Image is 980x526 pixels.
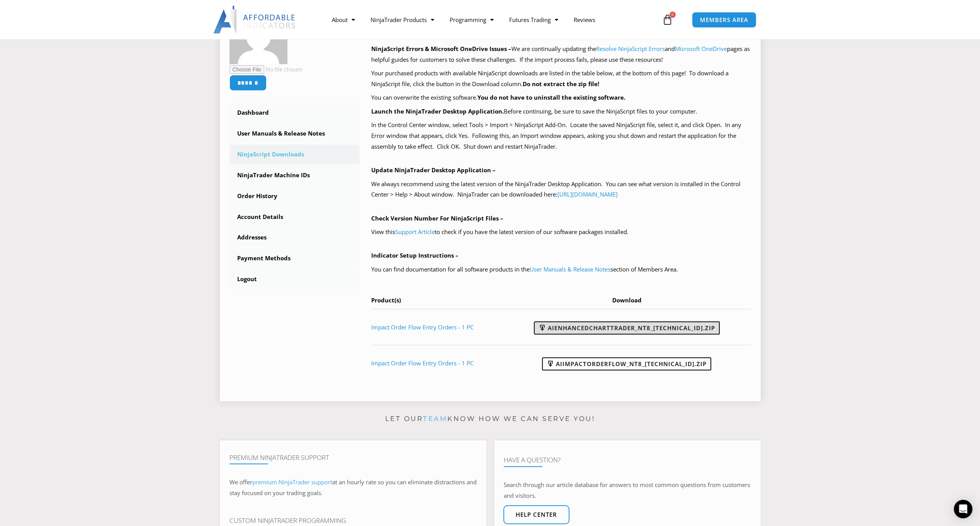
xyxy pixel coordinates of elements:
a: 0 [651,8,684,31]
a: About [324,11,362,29]
p: Before continuing, be sure to save the NinjaScript files to your computer. [371,106,751,117]
b: You do not have to uninstall the existing software. [477,93,625,101]
nav: Account pages [229,103,360,289]
span: 0 [669,12,676,18]
span: at an hourly rate so you can eliminate distractions and stay focused on your trading goals. [229,478,477,497]
b: NinjaScript Errors & Microsoft OneDrive Issues – [371,45,511,53]
h4: Custom NinjaTrader Programming [229,517,477,524]
a: Microsoft OneDrive [675,45,727,53]
div: Open Intercom Messenger [954,500,972,518]
a: MEMBERS AREA [692,12,756,28]
a: Reviews [566,11,603,29]
span: Download [612,296,642,304]
span: Help center [516,512,557,518]
p: We always recommend using the latest version of the NinjaTrader Desktop Application. You can see ... [371,179,751,200]
p: Your purchased products with available NinjaScript downloads are listed in the table below, at th... [371,68,751,90]
a: Logout [229,269,360,289]
p: You can overwrite the existing software. [371,92,751,103]
img: LogoAI | Affordable Indicators – NinjaTrader [213,6,296,34]
a: NinjaTrader Machine IDs [229,165,360,185]
a: [URL][DOMAIN_NAME] [557,190,618,198]
a: Impact Order Flow Entry Orders - 1 PC [371,359,474,367]
a: Order History [229,186,360,206]
a: Help center [503,505,569,524]
span: We offer [229,478,252,486]
b: Launch the NinjaTrader Desktop Application. [371,107,504,115]
a: Resolve NinjaScript Errors [596,45,665,53]
a: Programming [442,11,501,29]
a: Impact Order Flow Entry Orders - 1 PC [371,323,474,331]
a: Support Article [395,228,435,236]
a: NinjaTrader Products [362,11,442,29]
p: Search through our article database for answers to most common questions from customers and visit... [504,480,751,501]
p: You can find documentation for all software products in the section of Members Area. [371,264,751,275]
a: premium NinjaTrader support [252,478,332,486]
p: We are continually updating the and pages as helpful guides for customers to solve these challeng... [371,44,751,65]
b: Update NinjaTrader Desktop Application – [371,166,496,174]
h4: Have A Question? [504,456,751,464]
a: Payment Methods [229,248,360,268]
a: team [423,415,447,422]
a: User Manuals & Release Notes [229,124,360,144]
b: Do not extract the zip file! [523,80,599,88]
p: In the Control Center window, select Tools > Import > NinjaScript Add-On. Locate the saved NinjaS... [371,120,751,152]
nav: Menu [324,11,660,29]
a: User Manuals & Release Notes [530,265,610,273]
a: Dashboard [229,103,360,123]
a: NinjaScript Downloads [229,144,360,165]
span: MEMBERS AREA [700,17,748,23]
a: Addresses [229,227,360,248]
a: AIEnhancedChartTrader_NT8_[TECHNICAL_ID].zip [534,321,720,334]
p: Let our know how we can serve you! [220,413,761,425]
a: AIImpactOrderFlow_NT8_[TECHNICAL_ID].zip [542,357,711,370]
b: Check Version Number For NinjaScript Files – [371,214,503,222]
a: Account Details [229,207,360,227]
a: Futures Trading [501,11,566,29]
span: Product(s) [371,296,401,304]
h4: Premium NinjaTrader Support [229,454,477,462]
b: Indicator Setup Instructions – [371,251,459,259]
p: View this to check if you have the latest version of our software packages installed. [371,227,751,238]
